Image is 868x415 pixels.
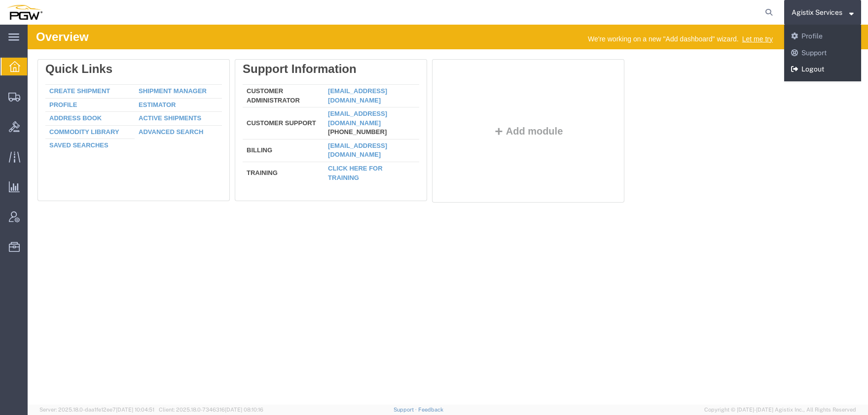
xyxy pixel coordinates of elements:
td: Training [215,137,296,158]
a: Profile [22,76,49,84]
td: Customer Support [215,83,296,115]
a: Address Book [22,90,74,97]
span: Agistix Services [792,7,842,18]
a: Support [784,45,861,62]
div: Support Information [215,37,392,51]
button: Add module [463,101,539,112]
img: logo [7,5,42,20]
span: [DATE] 08:10:16 [225,407,263,413]
span: [DATE] 10:04:51 [116,407,154,413]
a: Logout [784,61,861,78]
span: Server: 2025.18.0-daa1fe12ee7 [39,407,154,413]
td: Customer Administrator [215,60,296,83]
a: Active Shipments [111,90,174,97]
span: Client: 2025.18.0-7346316 [159,407,263,413]
a: Click here for training [300,140,355,157]
a: Shipment Manager [111,63,179,70]
a: Saved Searches [22,117,81,124]
a: [EMAIL_ADDRESS][DOMAIN_NAME] [300,85,360,102]
button: Agistix Services [791,6,854,18]
a: Commodity Library [22,104,92,111]
td: Billing [215,114,296,137]
a: Estimator [111,76,148,84]
a: Profile [784,28,861,45]
span: Copyright © [DATE]-[DATE] Agistix Inc., All Rights Reserved [704,406,856,414]
a: [EMAIL_ADDRESS][DOMAIN_NAME] [300,117,360,134]
a: Advanced Search [111,104,176,111]
iframe: FS Legacy Container [28,25,868,405]
td: [PHONE_NUMBER] [296,83,392,115]
a: Support [394,407,418,413]
a: Feedback [418,407,443,413]
a: [EMAIL_ADDRESS][DOMAIN_NAME] [300,63,360,79]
